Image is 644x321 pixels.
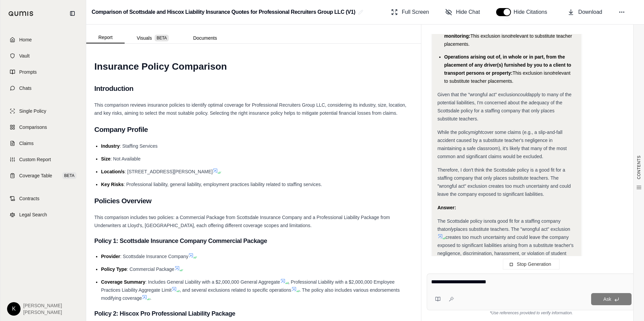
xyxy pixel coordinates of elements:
[456,8,480,16] span: Hide Chat
[150,295,151,301] span: .
[19,124,47,131] span: Comparisons
[565,5,605,19] button: Download
[19,195,39,202] span: Contracts
[94,122,413,137] h2: Company Profile
[127,266,174,272] span: : Commercial Package
[517,261,551,267] span: Stop Generation
[438,167,571,197] span: Therefore, I don't think the Scottsdale policy is a good fit for a staffing company that only pla...
[402,8,429,16] span: Full Screen
[23,309,62,316] span: [PERSON_NAME]
[101,156,110,162] span: Size
[4,207,82,222] a: Legal Search
[67,8,78,19] button: Collapse sidebar
[578,8,602,16] span: Download
[101,182,124,187] span: Key Risks
[438,235,574,264] span: creates too much uncertainty and could leave the company exposed to significant liabilities arisi...
[101,169,125,174] span: Location/s
[125,169,213,174] span: : [STREET_ADDRESS][PERSON_NAME]
[120,254,188,259] span: : Scottsdale Insurance Company
[19,108,46,114] span: Single Policy
[19,36,32,43] span: Home
[101,279,146,285] span: Coverage Summary
[19,52,30,59] span: Vault
[547,70,553,76] span: not
[4,191,82,206] a: Contracts
[19,69,37,75] span: Prompts
[124,182,322,187] span: : Professional liability, general liability, employment practices liability related to staffing s...
[513,70,547,76] span: This exclusion is
[101,254,120,259] span: Provider
[427,310,636,316] div: *Use references provided to verify information.
[518,92,529,97] em: could
[438,218,561,232] span: a good fit for a staffing company that
[94,308,413,320] h3: Policy 2: Hiscox Pro Professional Liability Package
[101,266,127,272] span: Policy Type
[438,130,471,135] span: While the policy
[4,48,82,63] a: Vault
[444,33,572,47] span: relevant to substitute teacher placements.
[4,120,82,135] a: Comparisons
[92,6,355,18] h2: Comparison of Scottsdale and Hiscox Liability Insurance Quotes for Professional Recruiters Group ...
[4,168,82,183] a: Coverage TableBETA
[454,226,570,232] span: places substitute teachers. The "wrongful act" exclusion
[19,85,32,92] span: Chats
[514,8,551,16] span: Hide Citations
[62,172,76,179] span: BETA
[443,5,483,19] button: Hide Chat
[438,218,487,224] span: The Scottsdale policy is
[445,226,454,232] em: only
[94,194,413,208] h2: Policies Overview
[180,287,291,293] span: , and several exclusions related to specific operations
[444,25,561,39] span: Operations involving security guards, patrols, alarm monitoring:
[155,35,169,41] span: BETA
[19,156,51,163] span: Custom Report
[636,155,642,179] span: CONTENTS
[146,279,280,285] span: : Includes General Liability with a $2,000,000 General Aggregate
[181,33,229,43] button: Documents
[4,81,82,96] a: Chats
[94,215,390,228] span: This comparison includes two policies: a Commercial Package from Scottsdale Insurance Company and...
[591,293,632,305] button: Ask
[101,143,120,149] span: Industry
[4,104,82,118] a: Single Policy
[94,81,413,96] h2: Introduction
[4,136,82,151] a: Claims
[444,54,571,76] span: Operations arising out of, in whole or in part, from the placement of any driver(s) furnished by ...
[94,102,407,116] span: This comparison reviews insurance policies to identify optimal coverage for Professional Recruite...
[438,205,456,210] strong: Answer:
[23,302,62,309] span: [PERSON_NAME]
[7,302,21,316] div: K
[438,92,572,121] span: apply to many of the potential liabilities, I'm concerned about the adequacy of the Scottsdale po...
[19,172,52,179] span: Coverage Table
[438,130,567,159] span: cover some claims (e.g., a slip-and-fall accident caused by a substitute teacher's negligence in ...
[471,130,482,135] em: might
[505,33,511,39] span: not
[110,156,140,162] span: : Not Available
[120,143,158,149] span: : Staffing Services
[503,259,559,270] button: Stop Generation
[444,70,571,84] span: relevant to substitute teacher placements.
[388,5,432,19] button: Full Screen
[19,140,34,147] span: Claims
[94,57,413,76] h1: Insurance Policy Comparison
[94,235,413,247] h3: Policy 1: Scottsdale Insurance Company Commercial Package
[19,211,47,218] span: Legal Search
[4,32,82,47] a: Home
[8,11,34,16] img: Qumis Logo
[603,296,611,302] span: Ask
[86,32,125,43] button: Report
[487,218,493,224] em: not
[470,33,505,39] span: This exclusion is
[4,152,82,167] a: Custom Report
[101,279,395,293] span: , Professional Liability with a $2,000,000 Employee Practices Liability Aggregate Limit
[4,65,82,79] a: Prompts
[438,92,518,97] span: Given that the "wrongful act" exclusion
[125,33,181,43] button: Visuals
